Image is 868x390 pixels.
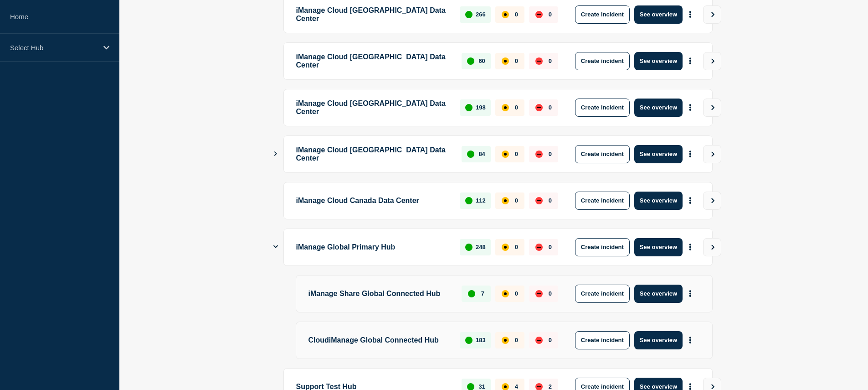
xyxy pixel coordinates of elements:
div: up [467,57,474,65]
button: See overview [634,331,683,349]
button: Create incident [575,52,630,70]
button: See overview [634,285,683,303]
p: iManage Cloud [GEOGRAPHIC_DATA] Data Center [296,52,452,70]
p: 183 [476,337,486,343]
div: affected [502,104,509,111]
p: 0 [515,290,518,297]
p: 0 [549,104,552,111]
div: down [535,57,543,65]
div: down [535,11,543,18]
p: iManage Cloud [GEOGRAPHIC_DATA] Data Center [296,5,450,24]
button: More actions [684,99,696,116]
div: affected [502,337,509,344]
button: View [703,192,721,210]
p: 0 [549,337,552,343]
p: 4 [515,383,518,390]
div: down [535,337,543,344]
p: 248 [476,244,486,250]
p: 112 [476,197,486,204]
div: down [535,244,543,251]
div: down [535,290,543,297]
p: 198 [476,104,486,111]
button: Create incident [575,5,630,24]
p: CloudiManage Global Connected Hub [308,331,450,349]
button: Create incident [575,285,630,303]
button: View [703,238,721,256]
button: View [703,52,721,70]
p: iManage Global Primary Hub [296,238,450,256]
button: More actions [684,6,696,23]
button: Create incident [575,238,630,256]
div: affected [502,11,509,18]
p: 0 [549,11,552,18]
p: 0 [549,197,552,204]
button: Show Connected Hubs [273,244,278,250]
p: 0 [549,290,552,297]
p: Select Hub [10,44,98,52]
div: up [465,104,473,111]
button: More actions [684,52,696,69]
p: iManage Cloud Canada Data Center [296,192,450,210]
div: up [468,290,475,297]
button: See overview [634,192,683,210]
p: 7 [481,290,484,297]
div: affected [502,290,509,297]
div: affected [502,197,509,204]
div: down [535,197,543,204]
button: Create incident [575,145,630,163]
button: Create incident [575,331,630,349]
p: 2 [549,383,552,390]
button: More actions [684,146,696,162]
button: See overview [634,52,683,70]
div: up [465,197,473,204]
p: 31 [478,383,485,390]
p: 60 [478,57,485,64]
button: View [703,5,721,24]
button: More actions [684,192,696,209]
div: affected [502,244,509,251]
button: More actions [684,239,696,255]
button: Create incident [575,99,630,117]
p: iManage Share Global Connected Hub [308,285,452,303]
p: iManage Cloud [GEOGRAPHIC_DATA] Data Center [296,99,450,117]
p: 0 [515,244,518,250]
button: View [703,99,721,117]
p: 0 [549,151,552,157]
p: 0 [515,104,518,111]
button: More actions [684,332,696,348]
button: See overview [634,99,683,117]
p: 0 [515,11,518,18]
div: up [465,11,473,18]
p: 0 [515,57,518,64]
button: See overview [634,145,683,163]
p: 0 [515,151,518,157]
button: See overview [634,238,683,256]
p: 0 [515,197,518,204]
div: up [467,151,474,158]
div: affected [502,151,509,158]
p: 0 [549,244,552,250]
p: 84 [478,151,485,157]
button: See overview [634,5,683,24]
button: View [703,145,721,163]
button: More actions [684,285,696,302]
div: down [535,104,543,111]
p: 0 [515,337,518,343]
button: Create incident [575,192,630,210]
p: iManage Cloud [GEOGRAPHIC_DATA] Data Center [296,145,452,163]
div: down [535,151,543,158]
button: Show Connected Hubs [273,151,278,157]
div: up [465,337,473,344]
p: 266 [476,11,486,18]
div: affected [502,57,509,65]
p: 0 [549,57,552,64]
div: up [465,244,473,251]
